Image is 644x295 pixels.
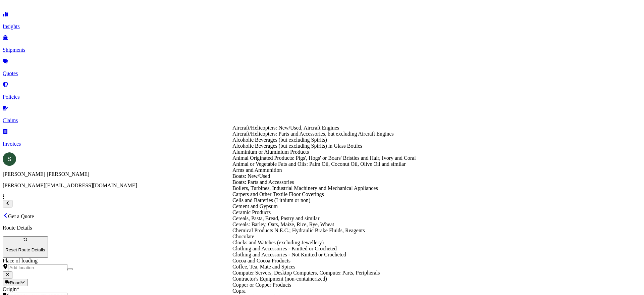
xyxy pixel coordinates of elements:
p: Claims [3,117,641,124]
div: Cement and Gypsum [232,203,416,209]
div: Ceramic Products [232,209,416,215]
p: Invoices [3,141,641,147]
span: Road [10,280,20,285]
div: Alcoholic Beverages (but excluding Spirits) in Glass Bottles [232,143,416,149]
div: Chocolate [232,234,416,240]
div: Cocoa and Cocoa Products [232,258,416,264]
input: Place of loading [8,264,67,271]
p: Reset Route Details [5,247,45,252]
div: Boats: Parts and Accessories [232,179,416,185]
div: Origin [3,286,641,292]
p: Route Details [3,225,641,231]
p: Insights [3,23,641,30]
div: Carpets and Other Textile Floor Coverings [232,191,416,197]
div: Boats: New/Used [232,173,416,179]
div: Animal or Vegetable Fats and Oils: Palm Oil, Coconut Oil, Olive Oil and similar [232,161,416,167]
p: [PERSON_NAME][EMAIL_ADDRESS][DOMAIN_NAME] [3,183,641,189]
div: Coffee, Tea, Mate and Spices [232,264,416,270]
button: Select transport [3,279,28,286]
p: Shipments [3,47,641,53]
div: Arms and Ammunition [232,167,416,173]
div: Clocks and Watches (excluding Jewellery) [232,240,416,246]
div: Place of loading [3,258,641,264]
div: Aircraft/Helicopters: Parts and Accessories, but excluding Aircraft Engines [232,131,416,137]
div: Animal Originated Products: Pigs', Hogs' or Boars' Bristles and Hair, Ivory and Coral [232,155,416,161]
div: Clothing and Accessories - Not Knitted or Crocheted [232,252,416,258]
p: Get a Quote [3,213,641,219]
span: S [7,156,11,162]
div: Copra [232,288,416,294]
p: Policies [3,94,641,100]
div: Alcoholic Beverages (but excluding Spirits) [232,137,416,143]
div: Aircraft/Helicopters: New/Used, Aircraft Engines [232,125,416,131]
div: Cereals: Barley, Oats, Maize, Rice, Rye, Wheat [232,222,416,228]
div: Cereals, Pasta, Bread, Pastry and similar [232,215,416,222]
div: Clothing and Accessories - Knitted or Crocheted [232,246,416,252]
button: Show suggestions [67,268,73,270]
div: Boilers, Turbines, Industrial Machinery and Mechanical Appliances [232,185,416,191]
div: Computer Servers, Desktop Computers, Computer Parts, Peripherals [232,270,416,276]
div: Copper or Copper Products [232,282,416,288]
p: Quotes [3,70,641,77]
div: Aluminium or Aluminium Products [232,149,416,155]
p: [PERSON_NAME] [PERSON_NAME] [3,171,641,177]
div: Contractor's Equipment (non-containerized) [232,276,416,282]
div: Cells and Batteries (Lithium or non) [232,197,416,203]
div: Chemical Products N.E.C.; Hydraulic Brake Fluids, Reagents [232,228,416,234]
